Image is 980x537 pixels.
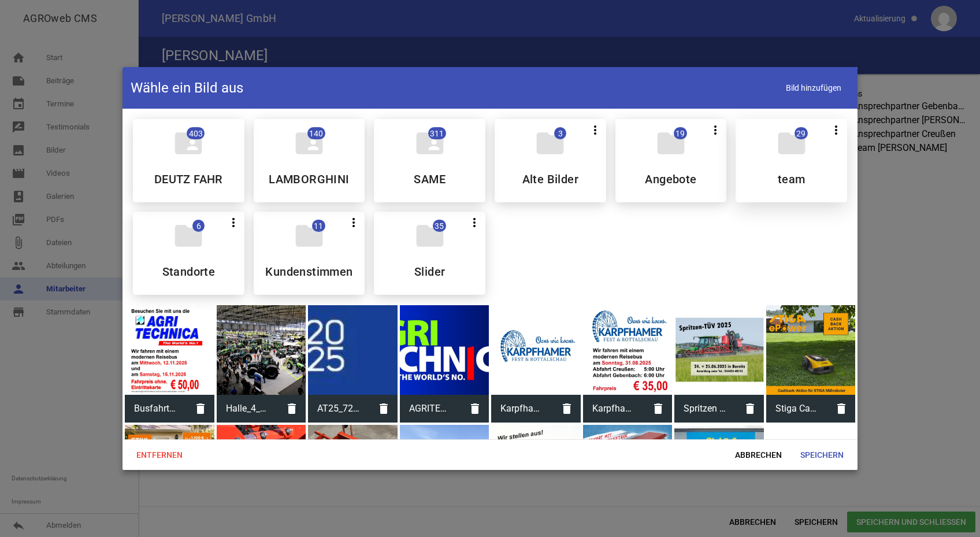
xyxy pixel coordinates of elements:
[655,127,687,160] i: folder
[736,119,847,202] div: team
[414,266,445,277] h5: Slider
[644,395,672,423] i: delete
[374,212,485,295] div: Slider
[278,395,306,423] i: delete
[414,127,446,160] i: folder_shared
[307,127,325,139] span: 140
[269,173,349,185] h5: LAMBORGHINI
[491,394,553,424] span: Karpfham nur Logo 25.jpg
[265,266,352,277] h5: Kundenstimmen
[227,216,240,229] i: more_vert
[428,127,446,139] span: 311
[433,220,446,232] span: 35
[222,212,244,232] button: more_vert
[400,394,462,424] span: AGRITECHNICA25_4c_Flaeche_blau_de6406253d.jpg
[162,266,216,277] h5: Standorte
[726,445,791,465] span: Abbrechen
[467,216,481,229] i: more_vert
[554,127,566,139] span: 3
[825,119,847,140] button: more_vert
[133,212,244,295] div: Standorte
[827,395,855,423] i: delete
[293,220,325,252] i: folder
[172,127,205,160] i: folder_shared
[495,119,606,202] div: Alte Bilder
[127,445,192,465] span: Entfernen
[187,395,214,423] i: delete
[829,123,843,137] i: more_vert
[463,212,485,232] button: more_vert
[674,127,687,139] span: 19
[374,119,485,202] div: SAME
[791,445,853,465] span: Speichern
[312,220,325,232] span: 11
[778,173,805,185] h5: team
[708,123,722,137] i: more_vert
[347,216,361,229] i: more_vert
[583,394,645,424] span: Karpfham Busfahrt 25.jpg
[553,395,581,423] i: delete
[308,394,370,424] span: AT25_728x90_DE.jpg
[584,119,606,140] button: more_vert
[522,173,578,185] h5: Alte Bilder
[133,119,244,202] div: DEUTZ FAHR
[414,220,446,252] i: folder
[125,394,187,424] span: Busfahrt Agritechnica 2025.jpg
[778,76,849,100] span: Bild hinzufügen
[192,220,205,232] span: 6
[461,395,489,423] i: delete
[293,127,325,160] i: folder_shared
[172,220,205,252] i: folder
[736,395,764,423] i: delete
[704,119,726,140] button: more_vert
[217,394,279,424] span: Halle_4_Trecker14.jpg
[645,173,696,185] h5: Angebote
[534,127,566,160] i: folder
[343,212,365,232] button: more_vert
[254,119,365,202] div: LAMBORGHINI
[414,173,446,185] h5: SAME
[588,123,602,137] i: more_vert
[775,127,808,160] i: folder
[795,127,808,139] span: 29
[131,79,243,97] h4: Wähle ein Bild aus
[154,173,223,185] h5: DEUTZ FAHR
[674,394,736,424] span: Spritzen TÜV Bornitz.jpg
[615,119,727,202] div: Angebote
[254,212,365,295] div: Kundenstimmen
[187,127,205,139] span: 403
[370,395,398,423] i: delete
[766,394,828,424] span: Stiga CashBack.jpg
